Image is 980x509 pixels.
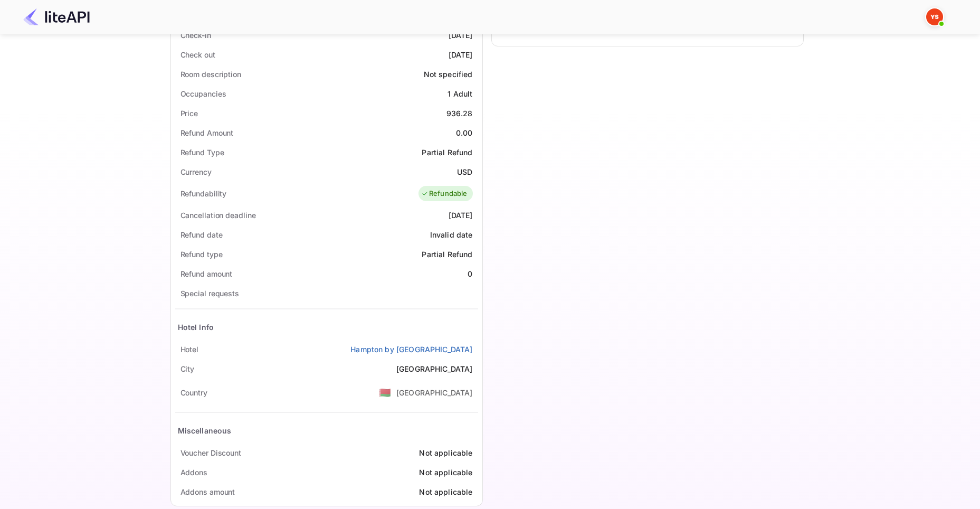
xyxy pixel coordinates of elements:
[180,210,256,221] div: Cancellation deadline
[419,486,472,497] div: Not applicable
[456,127,473,138] div: 0.00
[449,30,473,41] div: [DATE]
[180,387,207,398] div: Country
[180,49,215,60] div: Check out
[180,188,227,199] div: Refundability
[180,268,233,279] div: Refund amount
[180,88,226,99] div: Occupancies
[180,467,207,478] div: Addons
[468,268,472,279] div: 0
[180,486,235,497] div: Addons amount
[422,249,472,260] div: Partial Refund
[180,108,198,119] div: Price
[926,8,943,25] img: Yandex Support
[180,30,211,41] div: Check-in
[178,425,232,436] div: Miscellaneous
[457,166,472,177] div: USD
[446,108,473,119] div: 936.28
[180,69,241,80] div: Room description
[180,127,234,138] div: Refund Amount
[448,88,472,99] div: 1 Adult
[23,8,90,25] img: LiteAPI Logo
[379,383,391,402] span: United States
[421,188,468,199] div: Refundable
[419,447,472,458] div: Not applicable
[178,322,214,333] div: Hotel Info
[449,210,473,221] div: [DATE]
[396,387,473,398] div: [GEOGRAPHIC_DATA]
[424,69,473,80] div: Not specified
[180,229,223,240] div: Refund date
[430,229,473,240] div: Invalid date
[396,363,473,374] div: [GEOGRAPHIC_DATA]
[180,363,195,374] div: City
[180,249,223,260] div: Refund type
[180,344,199,355] div: Hotel
[449,49,473,60] div: [DATE]
[180,288,239,299] div: Special requests
[180,147,224,158] div: Refund Type
[350,344,472,355] a: Hampton by [GEOGRAPHIC_DATA]
[419,467,472,478] div: Not applicable
[180,166,212,177] div: Currency
[180,447,241,458] div: Voucher Discount
[422,147,472,158] div: Partial Refund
